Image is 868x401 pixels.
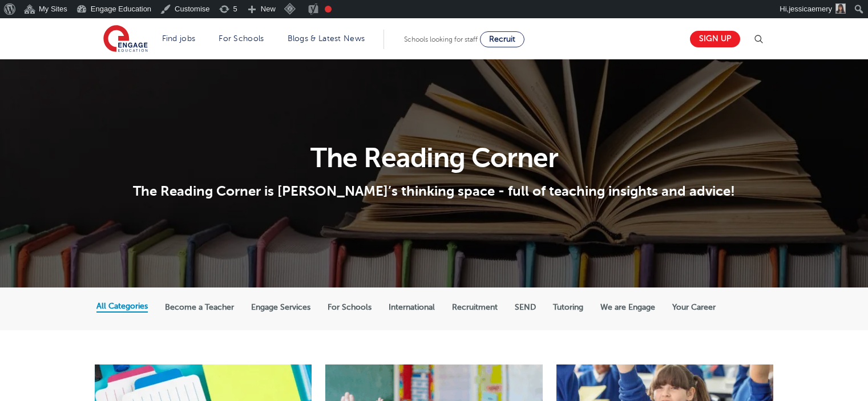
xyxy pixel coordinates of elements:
[162,34,196,43] a: Find jobs
[789,5,832,13] span: jessicaemery
[325,6,332,13] div: Focus keyphrase not set
[553,302,583,313] label: Tutoring
[96,301,148,311] label: All Categories
[165,302,234,313] label: Become a Teacher
[219,34,264,43] a: For Schools
[251,302,310,313] label: Engage Services
[452,302,498,313] label: Recruitment
[515,302,536,313] label: SEND
[96,183,772,200] p: The Reading Corner is [PERSON_NAME]’s thinking space - full of teaching insights and advice!
[288,34,365,43] a: Blogs & Latest News
[404,35,478,43] span: Schools looking for staff
[480,31,524,47] a: Recruit
[96,144,772,172] h1: The Reading Corner
[672,302,716,313] label: Your Career
[690,31,740,47] a: Sign up
[600,302,655,313] label: We are Engage
[489,35,515,43] span: Recruit
[103,25,148,54] img: Engage Education
[328,302,372,313] label: For Schools
[389,302,435,313] label: International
